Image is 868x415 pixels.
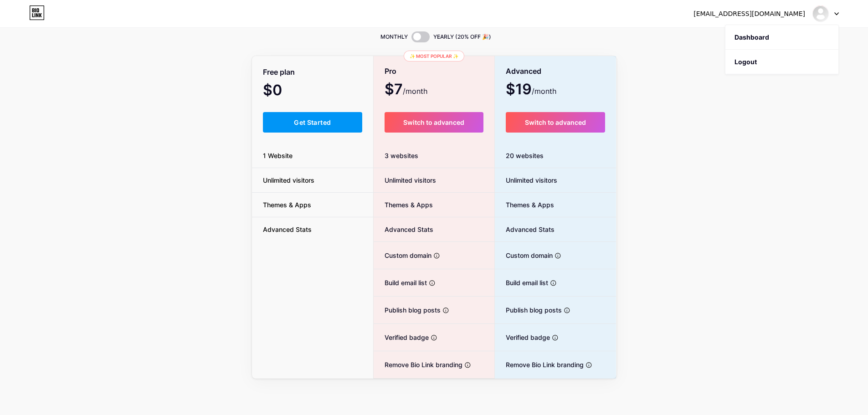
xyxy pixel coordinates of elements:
span: Unlimited visitors [252,175,325,185]
div: 3 websites [374,143,494,168]
span: Custom domain [495,251,553,260]
button: Get Started [263,112,363,133]
span: Switch to advanced [525,118,586,126]
span: Free plan [263,64,295,80]
span: Pro [385,63,396,79]
span: Themes & Apps [374,200,433,210]
span: Get Started [294,118,331,126]
button: Switch to advanced [506,112,606,133]
span: /month [532,86,556,97]
img: taraleigh [812,5,829,22]
span: Remove Bio Link branding [374,360,462,369]
div: ✨ Most popular ✨ [404,51,464,61]
span: 1 Website [252,151,303,160]
span: Switch to advanced [403,118,464,126]
span: Advanced Stats [252,225,323,234]
div: 20 websites [495,143,616,168]
a: Dashboard [725,25,838,50]
div: [EMAIL_ADDRESS][DOMAIN_NAME] [693,9,805,19]
span: Verified badge [495,333,550,342]
span: Advanced [506,63,541,79]
span: Advanced Stats [374,225,433,234]
span: YEARLY (20% OFF 🎉) [433,32,491,41]
span: Publish blog posts [495,305,562,315]
span: Unlimited visitors [374,175,436,185]
span: Publish blog posts [374,305,441,315]
span: Themes & Apps [495,200,554,210]
span: Unlimited visitors [495,175,557,185]
span: $7 [385,84,427,97]
span: Build email list [495,278,548,287]
li: Logout [725,50,838,74]
span: Remove Bio Link branding [495,360,584,369]
span: Custom domain [374,251,431,260]
span: Build email list [374,278,427,287]
span: Verified badge [374,333,429,342]
span: Advanced Stats [495,225,555,234]
button: Switch to advanced [385,112,483,133]
span: Themes & Apps [252,200,322,210]
span: MONTHLY [380,32,408,41]
span: $19 [506,84,556,97]
span: /month [403,86,427,97]
span: $0 [263,85,307,97]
